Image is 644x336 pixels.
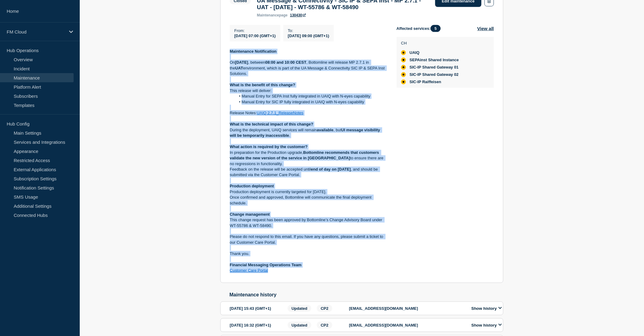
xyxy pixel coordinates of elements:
[410,58,459,62] span: SEPAinst Shared Instance
[410,50,420,55] span: UAIQ
[311,167,351,172] strong: end of day on [DATE]
[229,292,503,298] h2: Maintenance history
[230,144,308,149] strong: What action is required by the customer?
[230,167,387,178] p: Feedback on the release will be accepted until , and should be submitted via the Customer Care Po...
[410,80,441,84] span: SIC-IP Raiffeisen
[234,28,276,33] p: From :
[401,65,406,70] div: affected
[230,217,387,228] p: This change request has been approved by Bottomline’s Change Advisory Board under WT-55786 & WT-5...
[470,323,504,328] button: Show history
[230,251,387,256] p: Thank you.
[401,72,406,77] div: affected
[265,60,306,65] strong: 08:00 and 10:00 CEST
[230,195,387,206] p: Once confirmed and approved, Bottomline will communicate the final deployment schedule.
[431,25,441,32] span: 5
[410,72,459,77] span: SIC-IP Shared Gateway 02
[401,41,459,45] p: CH
[230,234,387,245] p: Please do not respond to this email. If you have any questions, please submit a ticket to our Cus...
[349,306,465,311] p: [EMAIL_ADDRESS][DOMAIN_NAME]
[230,305,286,312] div: [DATE] 15:43 (GMT+1)
[235,60,248,65] strong: [DATE]
[230,127,387,139] p: During the deployment, UAIQ services will remain , but .
[317,128,334,132] strong: available
[7,29,65,34] p: FM Cloud
[230,268,268,273] a: Customer Care Portal
[235,66,243,70] strong: UAT
[288,28,329,33] p: To :
[317,305,332,312] span: CP2
[230,189,387,195] p: Production deployment is currently targeted for [DATE].
[349,323,465,327] p: [EMAIL_ADDRESS][DOMAIN_NAME]
[230,184,274,188] strong: Production deployment
[401,80,406,84] div: affected
[288,305,311,312] span: Updated
[230,150,380,160] strong: Bottomline recommends that customers validate the new version of the service in [GEOGRAPHIC_DATA]
[230,322,286,329] div: [DATE] 16:32 (GMT+1)
[230,60,387,76] p: On , between , Bottomline will release MP 2.7.1 in the environment, which is part of the UA Messa...
[230,83,295,87] strong: What is the benefit of this change?
[470,306,504,311] button: Show history
[236,94,387,99] li: Manual Entry for SEPA Inst fully integrated in UAIQ with N-eyes capability
[230,88,387,94] p: This release will deliver:
[230,122,313,126] strong: What is the technical impact of this change?
[236,99,387,105] li: Manual Entry for SIC IP fully integrated in UAIQ with N-eyes capability
[230,110,387,116] p: Release Notes:
[477,25,494,32] button: View all
[257,13,288,17] p: page
[288,322,311,329] span: Updated
[230,49,277,54] strong: Maintenance Notification
[234,34,276,38] span: [DATE] 07:00 (GMT+1)
[410,65,459,70] span: SIC-IP Shared Gateway 01
[401,50,406,55] div: affected
[401,58,406,62] div: affected
[290,13,306,17] a: 130430
[230,263,302,267] strong: Financial Messaging Operations Team
[317,322,332,329] span: CP2
[257,13,279,17] span: maintenance
[230,212,270,217] strong: Change management
[397,25,444,32] span: Affected services:
[257,111,303,115] a: UAIQ 2.7.1_ReleaseNotes
[288,34,329,38] span: [DATE] 09:00 (GMT+1)
[230,150,387,167] p: In preparation for the Production upgrade, to ensure there are no regressions in functionality.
